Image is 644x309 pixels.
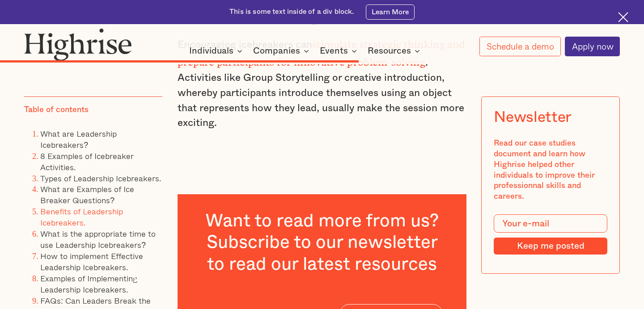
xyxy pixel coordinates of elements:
[479,37,560,56] a: Schedule a demo
[40,205,123,229] a: Benefits of Leadership Icebreakers.
[618,12,628,22] img: Cross icon
[565,37,620,56] a: Apply now
[494,238,607,255] input: Keep me posted
[320,46,360,56] div: Events
[40,127,117,151] a: What are Leadership Icebreakers?
[202,210,443,276] h3: Want to read more from us? Subscribe to our newsletter to read our latest resources
[40,150,134,173] a: 8 Examples of Icebreaker Activities.
[40,250,143,274] a: How to implement Effective Leadership Icebreakers.
[189,46,245,56] div: Individuals
[178,145,467,160] p: ‍
[40,172,161,184] a: Types of Leadership Icebreakers.
[320,46,348,56] div: Events
[253,46,312,56] div: Companies
[40,272,137,296] a: Examples of Implementing Leadership Icebreakers.
[494,215,607,255] form: Modal Form
[40,183,134,207] a: What are Examples of Ice Breaker Questions?
[366,4,414,20] a: Learn More
[368,46,411,56] div: Resources
[40,228,156,251] a: What is the appropriate time to use Leadership Icebreakers?
[24,105,89,116] div: Table of contents
[494,215,607,233] input: Your e-mail
[368,46,423,56] div: Resources
[229,7,354,17] div: This is some text inside of a div block.
[24,28,132,61] img: Highrise logo
[494,109,572,126] div: Newsletter
[494,138,607,203] div: Read our case studies document and learn how Highrise helped other individuals to improve their p...
[178,34,467,131] p: Encouraging icebreakers can . Activities like Group Storytelling or creative introduction, whereb...
[253,46,300,56] div: Companies
[189,46,233,56] div: Individuals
